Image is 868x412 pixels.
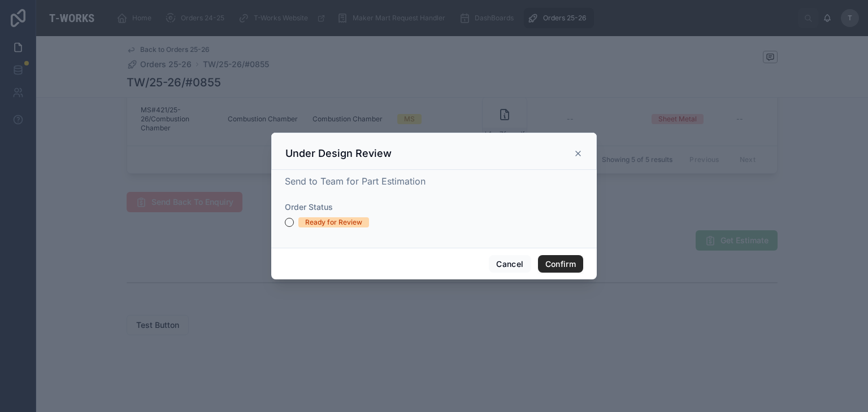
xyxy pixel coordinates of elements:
[285,176,426,187] span: Send to Team for Part Estimation
[285,147,392,160] h3: Under Design Review
[305,217,362,227] div: Ready for Review
[489,255,531,273] button: Cancel
[285,202,333,212] span: Order Status
[538,255,583,273] button: Confirm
